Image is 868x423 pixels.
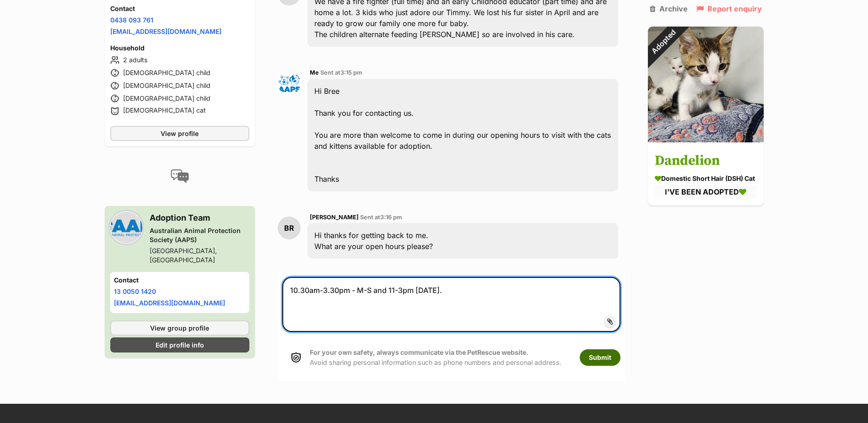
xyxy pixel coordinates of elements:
a: Adopted [648,135,764,144]
h4: Contact [114,276,246,285]
li: [DEMOGRAPHIC_DATA] child [110,80,250,91]
strong: For your own safety, always communicate via the PetRescue website. [310,348,528,356]
h3: Dandelion [655,151,757,172]
span: Me [310,69,319,76]
a: Report enquiry [696,5,762,13]
a: Edit profile info [110,337,250,352]
h4: Contact [110,4,250,13]
a: 13 0050 1420 [114,287,156,295]
span: View profile [161,129,199,138]
a: Dandelion Domestic Short Hair (DSH) Cat I'VE BEEN ADOPTED [648,144,764,206]
li: [DEMOGRAPHIC_DATA] child [110,67,250,78]
div: BR [278,217,301,239]
a: 0438 093 761 [110,16,153,24]
span: 3:16 pm [380,214,402,221]
div: Domestic Short Hair (DSH) Cat [655,174,757,184]
button: Submit [580,349,620,366]
h3: Adoption Team [150,211,250,224]
img: Dandelion [648,27,764,142]
h4: Household [110,43,250,53]
img: Australian Animal Protection Society (AAPS) profile pic [110,211,142,244]
a: [EMAIL_ADDRESS][DOMAIN_NAME] [114,299,225,307]
div: Australian Animal Protection Society (AAPS) [150,226,250,244]
img: conversation-icon-4a6f8262b818ee0b60e3300018af0b2d0b884aa5de6e9bcb8d3d4eeb1a70a7c4.svg [171,169,189,183]
div: [GEOGRAPHIC_DATA], [GEOGRAPHIC_DATA] [150,246,250,265]
img: Adoption Team profile pic [278,72,301,95]
div: I'VE BEEN ADOPTED [655,186,757,199]
div: Hi thanks for getting back to me. What are your open hours please? [307,223,618,259]
span: Sent at [360,214,402,221]
li: 2 adults [110,54,250,65]
p: Avoid sharing personal information such as phone numbers and personal address. [310,347,561,367]
span: View group profile [150,323,209,333]
span: Sent at [320,69,362,76]
a: [EMAIL_ADDRESS][DOMAIN_NAME] [110,27,221,35]
span: Edit profile info [156,340,204,350]
a: View profile [110,126,250,141]
div: Adopted [636,15,690,69]
span: 3:15 pm [340,69,362,76]
span: [PERSON_NAME] [310,214,359,221]
li: [DEMOGRAPHIC_DATA] child [110,93,250,104]
div: Hi Bree Thank you for contacting us. You are more than welcome to come in during our opening hour... [307,79,618,191]
a: Archive [650,5,688,13]
a: View group profile [110,320,250,336]
li: [DEMOGRAPHIC_DATA] cat [110,106,250,117]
